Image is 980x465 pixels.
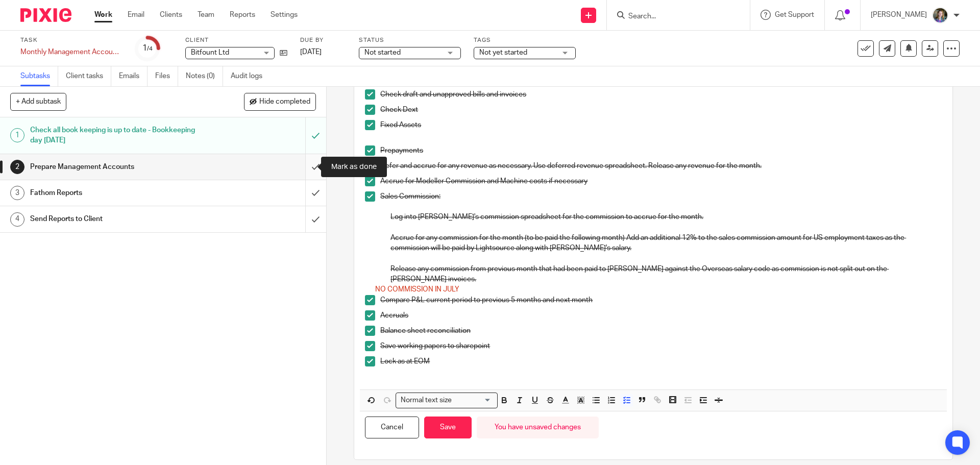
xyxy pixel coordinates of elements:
input: Search for option [455,395,492,406]
h1: Send Reports to Client [30,211,207,227]
span: NO COMMISSION IN JULY [375,286,459,293]
div: Search for option [396,393,498,408]
img: 1530183611242%20(1).jpg [932,7,948,23]
label: Task [20,36,122,44]
div: 2 [10,160,24,174]
button: + Add subtask [10,93,66,110]
small: /4 [147,46,153,52]
div: 1 [10,128,24,142]
p: Compare P&L current period to previous 5 months and next month [380,295,941,305]
label: Client [185,36,287,44]
a: Clients [160,10,182,20]
a: Subtasks [20,66,58,86]
p: Fixed Assets [380,120,941,130]
p: [PERSON_NAME] [871,10,927,20]
a: Settings [271,10,298,20]
div: 3 [10,186,24,200]
a: Notes (0) [186,66,223,86]
span: [DATE] [300,48,322,56]
span: Bitfount Ltd [191,49,229,56]
div: 4 [10,212,24,227]
h1: Prepare Management Accounts [30,159,207,175]
p: Accruals [380,310,941,321]
label: Status [359,36,461,44]
span: Hide completed [259,98,310,106]
p: Sales Commission: [380,191,941,202]
span: Normal text size [398,395,454,406]
p: Balance sheet reconciliation [380,326,941,336]
p: Check Dext [380,105,941,115]
a: Reports [230,10,255,20]
button: Cancel [365,417,419,438]
a: Team [198,10,214,20]
h1: Check all book keeping is up to date - Bookkeeping day [DATE] [30,123,207,149]
img: Pixie [20,8,71,22]
p: Defer and accrue for any revenue as necessary. Use deferred revenue spreadsheet. Release any reve... [380,161,941,171]
label: Tags [474,36,576,44]
a: Audit logs [231,66,270,86]
button: Hide completed [244,93,316,110]
span: Not started [364,49,401,56]
button: Save [424,417,472,438]
div: 1 [142,42,153,54]
span: Get Support [775,11,814,18]
p: Accrue for Modeller Commission and Machine costs if necessary [380,176,941,186]
a: Emails [119,66,148,86]
a: Email [128,10,144,20]
div: You have unsaved changes [477,417,599,438]
p: Check draft and unapproved bills and invoices [380,89,941,100]
p: Log into [PERSON_NAME]'s commission spreadsheet for the commission to accrue for the month. [390,212,941,222]
a: Files [155,66,178,86]
p: Prepayments [380,145,941,156]
p: Lock as at EOM [380,356,941,366]
label: Due by [300,36,346,44]
a: Work [94,10,112,20]
h1: Fathom Reports [30,185,207,201]
p: Accrue for any commission for the month (to be paid the following month) Add an additional 12% to... [390,233,941,254]
input: Search [627,12,719,21]
p: Save working papers to sharepoint [380,341,941,351]
span: Not yet started [479,49,527,56]
div: Monthly Management Accounts - Bitfount [20,47,122,57]
a: Client tasks [66,66,111,86]
p: Release any commission from previous month that had been paid to [PERSON_NAME] against the Overse... [390,264,941,285]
